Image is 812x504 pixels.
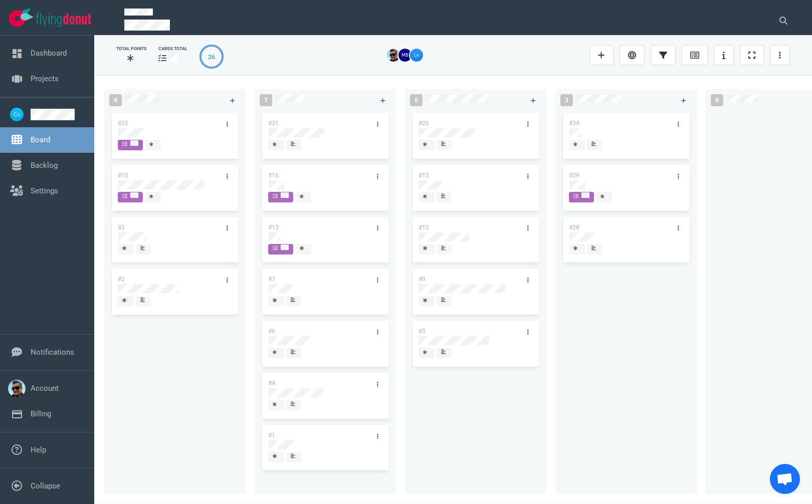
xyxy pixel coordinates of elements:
a: Account [31,384,59,393]
span: 5 [410,94,423,106]
a: Settings [31,186,58,195]
a: #15 [419,172,429,179]
a: Collapse [31,481,60,490]
div: Total Points [116,46,146,52]
img: 26 [410,49,423,62]
a: #9 [419,276,426,283]
a: #28 [569,224,579,231]
a: #5 [419,328,426,335]
span: 7 [260,94,272,106]
span: 3 [560,94,573,106]
a: #1 [268,432,275,439]
a: #26 [419,120,429,127]
span: 0 [711,94,723,106]
a: #4 [268,380,275,387]
a: Dashboard [31,49,67,58]
a: #2 [118,276,125,283]
a: Backlog [31,161,58,170]
img: 26 [387,49,400,62]
a: Notifications [31,348,74,357]
a: #6 [268,328,275,335]
div: cards total [158,46,187,52]
a: #31 [268,120,279,127]
a: Billing [31,409,51,418]
a: #29 [569,172,579,179]
a: Help [31,445,46,454]
a: Projects [31,74,59,83]
span: 4 [109,94,122,106]
div: 26 [208,52,215,62]
a: #16 [268,172,279,179]
a: #10 [118,172,128,179]
a: #13 [268,224,279,231]
a: Board [31,135,50,144]
a: #32 [118,120,128,127]
img: 26 [398,49,412,62]
a: #7 [268,276,275,283]
div: Open de chat [770,464,800,494]
a: #34 [569,120,579,127]
img: Flying Donut text logo [36,13,91,27]
a: #12 [419,224,429,231]
a: #3 [118,224,125,231]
